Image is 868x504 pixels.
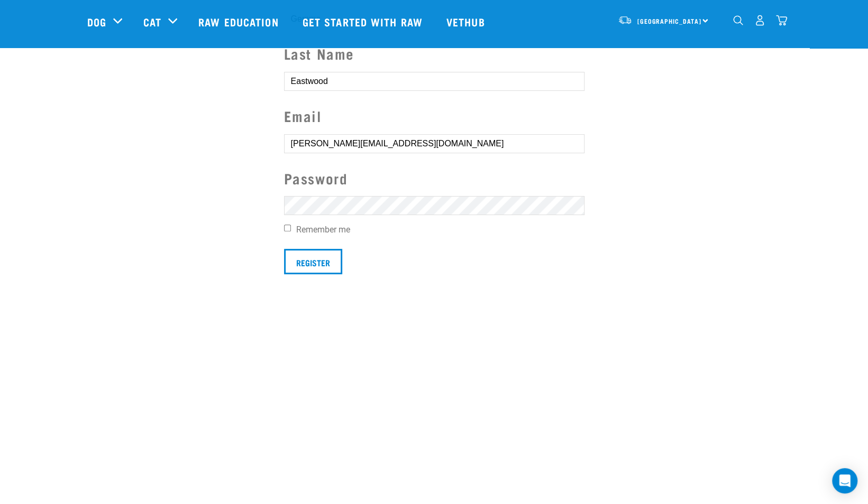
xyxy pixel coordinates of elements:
[776,15,787,26] img: home-icon@2x.png
[284,223,584,236] label: Remember me
[284,225,291,231] input: Remember me
[284,43,584,64] label: Last Name
[618,15,632,25] img: van-moving.png
[733,15,743,25] img: home-icon-1@2x.png
[87,14,106,30] a: Dog
[188,1,291,43] a: Raw Education
[292,1,436,43] a: Get started with Raw
[436,1,498,43] a: Vethub
[637,20,701,23] span: [GEOGRAPHIC_DATA]
[284,105,584,127] label: Email
[832,468,857,493] div: Open Intercom Messenger
[284,249,342,274] input: Register
[754,15,765,26] img: user.png
[284,167,584,189] label: Password
[143,14,161,30] a: Cat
